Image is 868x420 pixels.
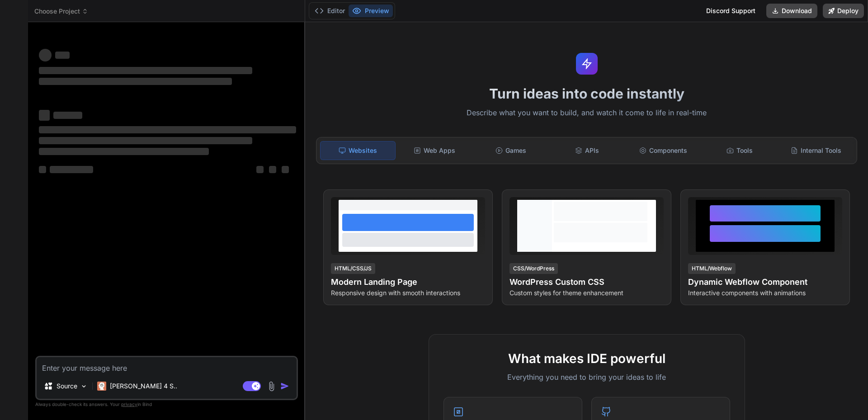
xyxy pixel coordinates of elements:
[443,349,730,368] h2: What makes IDE powerful
[688,276,842,288] h4: Dynamic Webflow Component
[39,137,252,144] span: ‌
[80,382,88,390] img: Pick Models
[688,288,842,297] p: Interactive components with animations
[509,276,664,288] h4: WordPress Custom CSS
[311,5,349,17] button: Editor
[823,4,864,18] button: Deploy
[320,141,396,160] div: Websites
[55,52,70,59] span: ‌
[703,141,777,160] div: Tools
[509,263,558,274] div: CSS/WordPress
[39,166,46,173] span: ‌
[39,148,209,155] span: ‌
[256,166,264,173] span: ‌
[34,7,88,16] span: Choose Project
[311,85,863,102] h1: Turn ideas into code instantly
[39,110,50,121] span: ‌
[110,382,177,391] p: [PERSON_NAME] 4 S..
[443,372,730,382] p: Everything you need to bring your ideas to life
[269,166,276,173] span: ‌
[39,67,252,74] span: ‌
[397,141,472,160] div: Web Apps
[39,78,232,85] span: ‌
[97,382,106,391] img: Claude 4 Sonnet
[349,5,393,17] button: Preview
[550,141,624,160] div: APIs
[474,141,548,160] div: Games
[57,382,77,391] p: Source
[121,401,137,407] span: privacy
[331,276,485,288] h4: Modern Landing Page
[688,263,736,274] div: HTML/Webflow
[53,112,82,119] span: ‌
[311,107,863,119] p: Describe what you want to build, and watch it come to life in real-time
[778,141,853,160] div: Internal Tools
[50,166,93,173] span: ‌
[766,4,817,18] button: Download
[39,49,52,61] span: ‌
[331,263,375,274] div: HTML/CSS/JS
[35,400,298,409] p: Always double-check its answers. Your in Bind
[701,4,761,18] div: Discord Support
[331,288,485,297] p: Responsive design with smooth interactions
[280,382,289,391] img: icon
[39,126,296,133] span: ‌
[626,141,701,160] div: Components
[282,166,289,173] span: ‌
[509,288,664,297] p: Custom styles for theme enhancement
[266,381,277,392] img: attachment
